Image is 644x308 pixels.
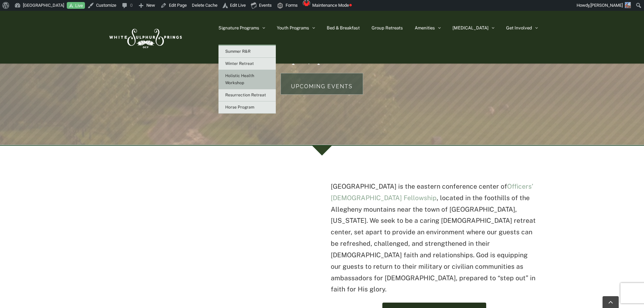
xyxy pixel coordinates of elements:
span: Holistic Health Workshop [225,73,254,85]
a: Horse Program [218,101,276,114]
span: Bed & Breakfast [327,26,360,30]
span: Group Retreats [372,26,403,30]
a: Group Retreats [372,11,403,45]
span: Winter Retreat [225,61,254,66]
span: Amenities [415,26,435,30]
iframe: Summer Programs at White Sulphur Springs [106,172,309,294]
a: [MEDICAL_DATA] [452,11,494,45]
a: Live [67,2,85,9]
img: White Sulphur Springs Logo [106,21,184,53]
a: Winter Retreat [218,58,276,70]
a: Signature Programs [218,11,265,45]
a: Bed & Breakfast [327,11,360,45]
img: SusannePappal-66x66.jpg [625,2,631,8]
rs-layer: A place apart, a place of the heart [259,56,382,64]
span: Resurrection Retreat [225,93,266,97]
span: Get Involved [506,26,532,30]
span: [MEDICAL_DATA] [452,26,489,30]
a: Upcoming Events [281,73,363,95]
span: [PERSON_NAME] [590,3,623,8]
a: Holistic Health Workshop [218,70,276,89]
span: Summer R&R [225,49,251,54]
span: Horse Program [225,105,254,110]
a: Resurrection Retreat [218,89,276,101]
a: Amenities [415,11,441,45]
a: Summer R&R [218,46,276,58]
span: Youth Programs [277,26,309,30]
span: Signature Programs [218,26,259,30]
a: Get Involved [506,11,538,45]
a: Youth Programs [277,11,315,45]
a: Officers’ [DEMOGRAPHIC_DATA] Fellowship [331,183,533,202]
nav: Main Menu Sticky [218,11,538,45]
p: [GEOGRAPHIC_DATA] is the eastern conference center of , located in the foothills of the Allegheny... [331,181,538,295]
